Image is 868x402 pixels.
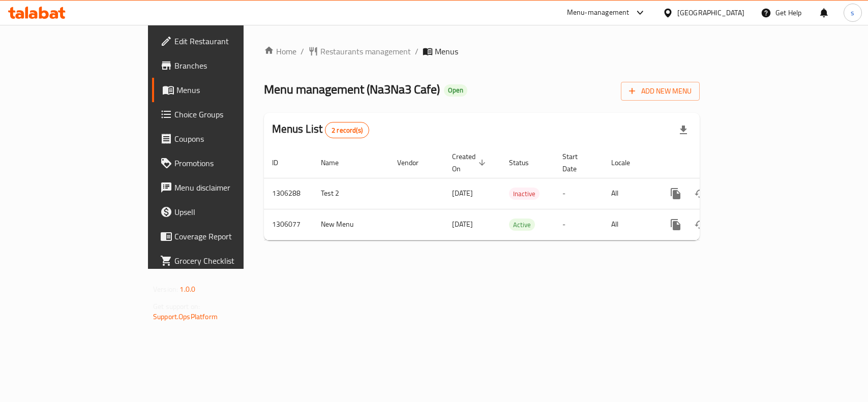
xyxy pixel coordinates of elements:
[603,209,655,240] td: All
[153,283,178,296] span: Version:
[444,86,467,95] span: Open
[264,147,769,240] table: enhanced table
[152,249,293,273] a: Grocery Checklist
[509,188,540,200] div: Inactive
[509,219,535,231] div: Active
[272,157,291,169] span: ID
[325,126,369,135] span: 2 record(s)
[264,78,440,101] span: Menu management ( Na3Na3 Cafe )
[264,45,700,57] nav: breadcrumb
[176,84,285,96] span: Menus
[435,45,458,57] span: Menus
[174,133,285,145] span: Coupons
[174,255,285,267] span: Grocery Checklist
[152,200,293,224] a: Upsell
[152,175,293,200] a: Menu disclaimer
[664,212,688,237] button: more
[152,224,293,249] a: Coverage Report
[152,127,293,151] a: Coupons
[452,218,473,231] span: [DATE]
[152,151,293,175] a: Promotions
[562,150,591,175] span: Start Date
[611,157,643,169] span: Locale
[174,206,285,218] span: Upsell
[509,188,540,200] span: Inactive
[664,181,688,206] button: more
[320,45,411,57] span: Restaurants management
[313,209,389,240] td: New Menu
[509,219,535,231] span: Active
[174,59,285,72] span: Branches
[509,157,542,169] span: Status
[152,53,293,78] a: Branches
[174,35,285,47] span: Edit Restaurant
[677,7,744,18] div: [GEOGRAPHIC_DATA]
[301,45,304,57] li: /
[397,157,432,169] span: Vendor
[325,122,369,138] div: Total records count
[174,230,285,242] span: Coverage Report
[452,187,473,200] span: [DATE]
[313,178,389,209] td: Test 2
[554,209,603,240] td: -
[272,121,369,138] h2: Menus List
[688,181,712,206] button: Change Status
[174,108,285,120] span: Choice Groups
[153,310,218,323] a: Support.OpsPlatform
[321,157,352,169] span: Name
[567,7,630,19] div: Menu-management
[152,78,293,102] a: Menus
[851,7,854,18] span: s
[603,178,655,209] td: All
[152,29,293,53] a: Edit Restaurant
[554,178,603,209] td: -
[174,181,285,194] span: Menu disclaimer
[655,147,769,178] th: Actions
[152,102,293,127] a: Choice Groups
[179,283,195,296] span: 1.0.0
[452,150,489,175] span: Created On
[629,85,692,98] span: Add New Menu
[174,157,285,169] span: Promotions
[444,84,467,97] div: Open
[688,212,712,237] button: Change Status
[308,45,411,57] a: Restaurants management
[415,45,418,57] li: /
[153,300,200,313] span: Get support on:
[621,82,700,101] button: Add New Menu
